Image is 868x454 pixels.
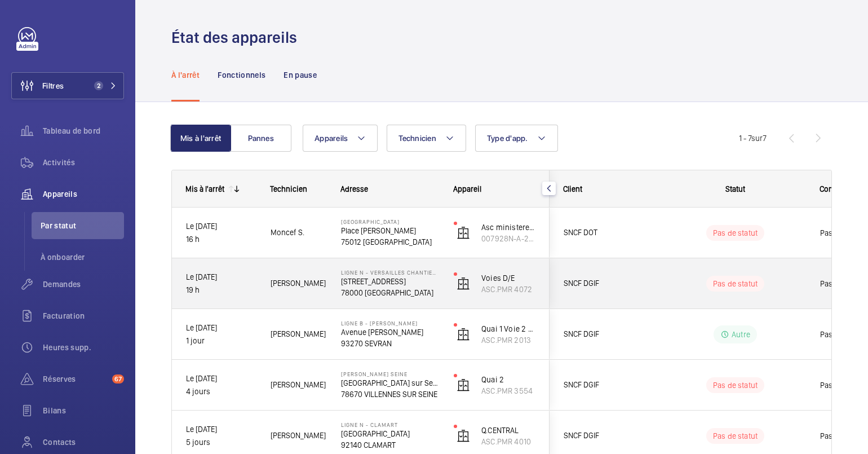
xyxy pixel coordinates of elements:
span: [PERSON_NAME] [271,277,326,290]
img: elevator.svg [457,429,470,443]
span: Activités [43,157,124,168]
p: 19 h [186,284,256,297]
p: 92140 CLAMART [341,439,439,451]
div: Appareil [453,184,536,193]
button: Technicien [387,125,466,152]
p: ASC.PMR 2013 [481,334,535,346]
button: Pannes [231,125,291,152]
p: Le [DATE] [186,423,256,436]
span: Adresse [340,184,368,193]
p: Pas de statut [713,430,758,442]
span: sur [751,134,763,143]
img: elevator.svg [457,277,470,290]
span: SNCF DGIF [564,328,650,341]
span: [PERSON_NAME] [271,429,326,442]
span: [PERSON_NAME] [271,328,326,341]
p: 16 h [186,233,256,246]
p: 007928N-A-2-90-0-07 [481,233,535,244]
p: Le [DATE] [186,372,256,385]
p: 78670 VILLENNES SUR SEINE [341,389,439,400]
span: Appareils [43,188,124,200]
p: 1 jour [186,334,256,347]
p: Fonctionnels [218,69,265,81]
span: SNCF DOT [564,226,650,239]
button: Type d'app. [475,125,558,152]
button: Appareils [303,125,378,152]
span: 67 [112,374,124,384]
p: 78000 [GEOGRAPHIC_DATA] [341,287,439,298]
img: elevator.svg [457,328,470,341]
p: ASC.PMR 4010 [481,436,535,447]
p: Pas de statut [713,380,758,391]
span: 1 - 7 7 [739,134,767,142]
span: Type d'app. [487,134,528,143]
p: 4 jours [186,385,256,398]
p: Voies D/E [481,272,535,284]
p: Ligne N - VERSAILLES CHANTIERS [341,269,439,276]
p: Le [DATE] [186,220,256,233]
p: Quai 1 Voie 2 dir [GEOGRAPHIC_DATA] [481,323,535,334]
span: Moncef S. [271,226,326,239]
p: [GEOGRAPHIC_DATA] [341,428,439,439]
p: Quai 2 [481,374,535,385]
p: [PERSON_NAME] SEINE [341,371,439,377]
span: Appareils [315,134,348,143]
span: Bilans [43,405,124,416]
p: À l'arrêt [171,69,200,81]
p: [GEOGRAPHIC_DATA] [341,218,439,225]
p: [GEOGRAPHIC_DATA] sur Seine [341,377,439,389]
span: SNCF DGIF [564,429,650,442]
span: Facturation [43,310,124,321]
img: elevator.svg [457,378,470,392]
img: elevator.svg [457,226,470,240]
span: SNCF DGIF [564,277,650,290]
p: [STREET_ADDRESS] [341,276,439,287]
span: Statut [725,184,745,193]
p: 93270 SEVRAN [341,338,439,349]
p: 5 jours [186,436,256,449]
p: 75012 [GEOGRAPHIC_DATA] [341,236,439,248]
div: Mis à l'arrêt [185,184,224,193]
p: Autre [732,329,750,340]
p: En pause [284,69,317,81]
p: Pas de statut [713,227,758,239]
span: Réserves [43,373,108,385]
h1: État des appareils [171,27,304,48]
span: Par statut [41,220,124,231]
p: LIGNE B - [PERSON_NAME] [341,320,439,327]
p: ASC.PMR 3554 [481,385,535,396]
p: Avenue [PERSON_NAME] [341,327,439,338]
p: Le [DATE] [186,321,256,334]
span: Contacts [43,437,124,448]
p: ASC.PMR 4072 [481,284,535,295]
p: Q.CENTRAL [481,425,535,436]
span: Heures supp. [43,342,124,353]
span: À onboarder [41,252,124,263]
p: Le [DATE] [186,271,256,284]
button: Filtres2 [11,72,124,99]
span: [PERSON_NAME] [271,378,326,391]
span: Technicien [398,134,436,143]
span: 2 [94,81,103,90]
p: Place [PERSON_NAME] [341,225,439,236]
button: Mis à l'arrêt [170,125,231,152]
p: Ligne N - CLAMART [341,421,439,428]
p: Asc ministere [GEOGRAPHIC_DATA] [481,222,535,233]
span: Tableau de bord [43,125,124,136]
span: Demandes [43,279,124,290]
span: Technicien [270,184,307,193]
span: Client [563,184,582,193]
p: Pas de statut [713,278,758,289]
span: Filtres [42,80,64,91]
span: SNCF DGIF [564,378,650,391]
